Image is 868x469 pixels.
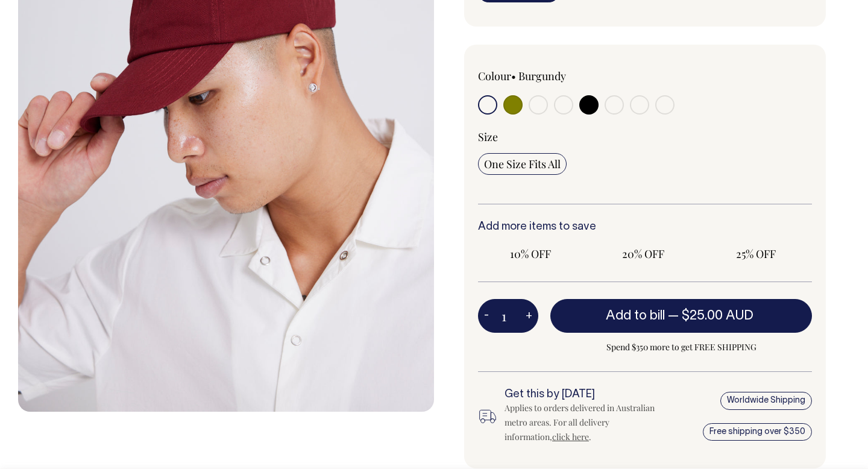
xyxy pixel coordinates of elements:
[484,157,561,171] span: One Size Fits All
[550,299,812,333] button: Add to bill —$25.00 AUD
[484,247,577,261] span: 10% OFF
[703,243,808,265] input: 25% OFF
[478,130,812,144] div: Size
[505,401,660,444] div: Applies to orders delivered in Australian metro areas. For all delivery information, .
[478,221,812,233] h6: Add more items to save
[511,69,516,83] span: •
[478,69,612,83] div: Colour
[668,310,756,322] span: —
[505,389,660,401] h6: Get this by [DATE]
[550,340,812,354] span: Spend $350 more to get FREE SHIPPING
[520,304,538,328] button: +
[709,247,802,261] span: 25% OFF
[478,153,567,175] input: One Size Fits All
[606,310,665,322] span: Add to bill
[552,431,589,442] a: click here
[478,304,495,328] button: -
[682,310,753,322] span: $25.00 AUD
[591,243,696,265] input: 20% OFF
[518,69,566,83] label: Burgundy
[478,243,583,265] input: 10% OFF
[597,247,690,261] span: 20% OFF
